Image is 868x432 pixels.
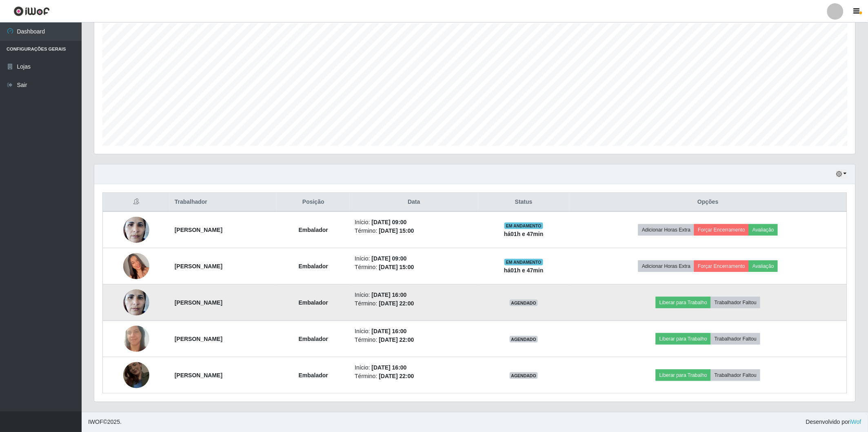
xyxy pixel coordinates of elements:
[355,263,473,272] li: Término:
[372,219,407,225] time: [DATE] 09:00
[806,418,861,427] span: Desenvolvido por
[656,297,711,308] button: Liberar para Trabalho
[711,333,760,345] button: Trabalhador Faltou
[504,267,544,274] strong: há 01 h e 47 min
[372,364,407,371] time: [DATE] 16:00
[175,227,222,233] strong: [PERSON_NAME]
[694,224,749,236] button: Forçar Encerramento
[749,224,778,236] button: Avaliação
[123,243,149,289] img: 1751455620559.jpeg
[504,231,544,237] strong: há 01 h e 47 min
[638,224,694,236] button: Adicionar Horas Extra
[510,300,538,306] span: AGENDADO
[478,193,570,212] th: Status
[170,193,277,212] th: Trabalhador
[175,372,222,379] strong: [PERSON_NAME]
[749,261,778,272] button: Avaliação
[656,370,711,381] button: Liberar para Trabalho
[694,261,749,272] button: Forçar Encerramento
[299,336,328,342] strong: Embalador
[175,336,222,342] strong: [PERSON_NAME]
[355,363,473,372] li: Início:
[638,261,694,272] button: Adicionar Horas Extra
[175,299,222,306] strong: [PERSON_NAME]
[379,227,414,234] time: [DATE] 15:00
[379,336,414,343] time: [DATE] 22:00
[504,223,543,229] span: EM ANDAMENTO
[355,227,473,235] li: Término:
[379,300,414,307] time: [DATE] 22:00
[379,373,414,379] time: [DATE] 22:00
[123,352,149,399] img: 1756742293072.jpeg
[355,291,473,299] li: Início:
[372,328,407,334] time: [DATE] 16:00
[850,419,861,425] a: iWof
[277,193,350,212] th: Posição
[123,285,149,320] img: 1694453886302.jpeg
[88,419,103,425] span: IWOF
[13,6,50,16] img: CoreUI Logo
[355,372,473,381] li: Término:
[123,212,149,247] img: 1694453886302.jpeg
[350,193,478,212] th: Data
[569,193,847,212] th: Opções
[175,263,222,269] strong: [PERSON_NAME]
[379,264,414,270] time: [DATE] 15:00
[711,297,760,308] button: Trabalhador Faltou
[355,299,473,308] li: Término:
[88,418,122,427] span: © 2025 .
[299,227,328,233] strong: Embalador
[299,372,328,379] strong: Embalador
[372,292,407,298] time: [DATE] 16:00
[355,327,473,336] li: Início:
[123,312,149,365] img: 1705655847886.jpeg
[510,336,538,343] span: AGENDADO
[656,333,711,345] button: Liberar para Trabalho
[711,370,760,381] button: Trabalhador Faltou
[504,259,543,265] span: EM ANDAMENTO
[355,254,473,263] li: Início:
[299,263,328,269] strong: Embalador
[355,218,473,227] li: Início:
[372,255,407,262] time: [DATE] 09:00
[510,372,538,379] span: AGENDADO
[299,299,328,306] strong: Embalador
[355,336,473,344] li: Término:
